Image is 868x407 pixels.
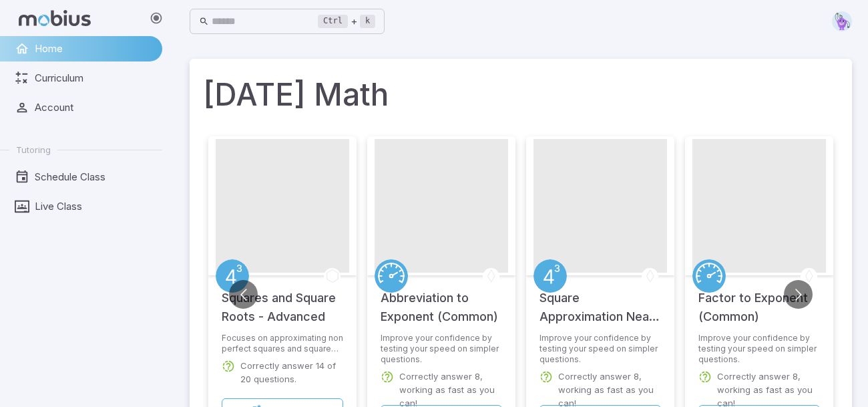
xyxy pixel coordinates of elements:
[35,71,153,86] span: Curriculum
[784,280,813,309] button: Go to next slide
[360,15,375,28] kbd: k
[375,259,408,293] a: Speed/Distance/Time
[698,289,820,326] h5: Factor to Exponent (Common)
[229,280,258,309] button: Go to previous slide
[692,259,726,293] a: Speed/Distance/Time
[533,259,567,293] a: Exponents
[35,100,153,115] span: Account
[832,11,852,31] img: pentagon.svg
[35,41,153,56] span: Home
[222,333,343,354] p: Focuses on approximating non perfect squares and square roots.
[539,333,661,365] p: Improve your confidence by testing your speed on simpler questions.
[698,333,820,365] p: Improve your confidence by testing your speed on simpler questions.
[318,15,348,28] kbd: Ctrl
[203,72,839,118] h1: [DATE] Math
[381,333,502,365] p: Improve your confidence by testing your speed on simpler questions.
[16,144,51,156] span: Tutoring
[318,13,375,29] div: +
[222,289,343,326] h5: Squares and Square Roots - Advanced
[35,170,153,184] span: Schedule Class
[381,289,502,326] h5: Abbreviation to Exponent (Common)
[35,199,153,214] span: Live Class
[216,259,249,293] a: Exponents
[240,360,343,386] p: Correctly answer 14 of 20 questions.
[539,289,661,326] h5: Square Approximation Near Perfect Square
